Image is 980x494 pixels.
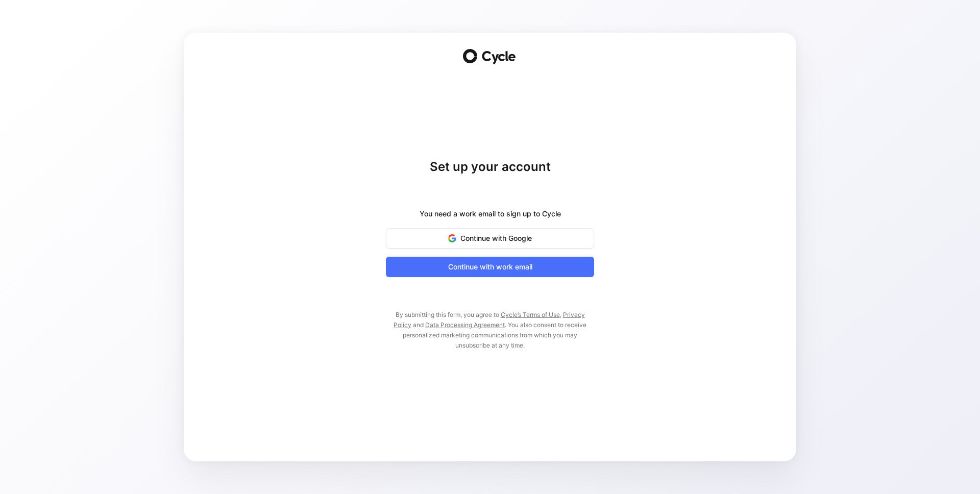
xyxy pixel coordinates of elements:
[386,159,594,175] h1: Set up your account
[386,310,594,351] p: By submitting this form, you agree to , and . You also consent to receive personalized marketing ...
[420,208,561,220] div: You need a work email to sign up to Cycle
[386,228,594,249] button: Continue with Google
[425,321,505,329] a: Data Processing Agreement
[399,261,581,273] span: Continue with work email
[386,257,594,277] button: Continue with work email
[399,232,581,244] span: Continue with Google
[501,311,560,318] a: Cycle’s Terms of Use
